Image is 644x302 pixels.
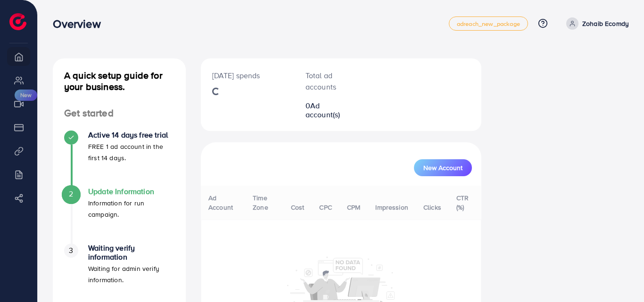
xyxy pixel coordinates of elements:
[582,18,629,29] p: Zohaib Ecomdy
[305,70,353,92] p: Total ad accounts
[423,164,462,171] span: New Account
[69,188,73,199] span: 2
[88,263,174,286] p: Waiting for admin verify information.
[457,21,520,27] span: adreach_new_package
[53,107,186,119] h4: Get started
[69,245,73,256] span: 3
[305,101,353,119] h2: 0
[88,131,174,139] h4: Active 14 days free trial
[562,17,629,30] a: Zohaib Ecomdy
[88,187,174,196] h4: Update Information
[88,244,174,261] h4: Waiting verify information
[212,70,283,81] p: [DATE] spends
[449,16,528,31] a: adreach_new_package
[88,141,174,163] p: FREE 1 ad account in the first 14 days.
[53,17,108,31] h3: Overview
[88,197,174,220] p: Information for run campaign.
[53,70,186,92] h4: A quick setup guide for your business.
[9,13,26,30] img: logo
[414,159,472,176] button: New Account
[53,187,186,244] li: Update Information
[305,100,340,120] span: Ad account(s)
[53,244,186,300] li: Waiting verify information
[53,131,186,187] li: Active 14 days free trial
